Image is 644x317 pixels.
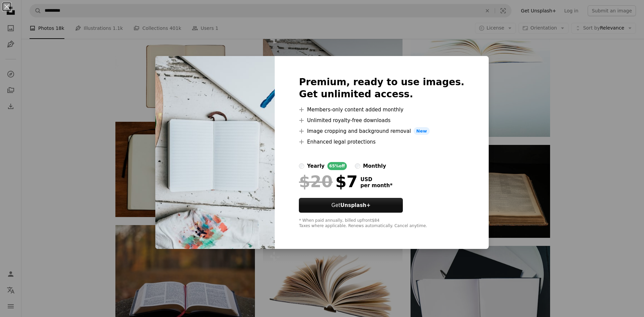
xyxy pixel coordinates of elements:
li: Members-only content added monthly [299,106,464,114]
li: Unlimited royalty-free downloads [299,116,464,124]
img: premium_photo-1664368832368-9d6b5f88a516 [155,56,275,249]
span: per month * [360,182,392,189]
div: monthly [363,162,386,170]
div: * When paid annually, billed upfront $84 Taxes where applicable. Renews automatically. Cancel any... [299,218,464,229]
li: Image cropping and background removal [299,127,464,135]
div: yearly [307,162,324,170]
input: yearly65%off [299,163,304,169]
strong: Unsplash+ [340,202,371,208]
input: monthly [355,163,360,169]
div: $7 [299,173,358,190]
span: USD [360,176,392,182]
span: $20 [299,173,332,190]
button: GetUnsplash+ [299,198,403,213]
li: Enhanced legal protections [299,138,464,146]
div: 65% off [327,162,347,170]
span: New [414,127,430,135]
h2: Premium, ready to use images. Get unlimited access. [299,76,464,100]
